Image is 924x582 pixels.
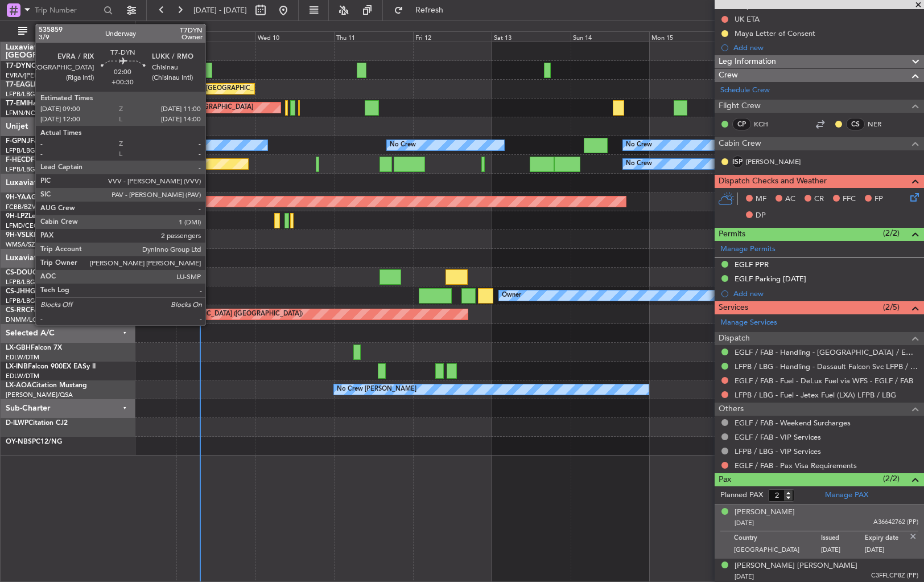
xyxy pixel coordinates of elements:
span: (2/5) [883,301,900,313]
div: Add new [733,43,918,52]
div: No Crew [PERSON_NAME] [337,381,416,398]
a: LFPB / LBG - Handling - Dassault Falcon Svc LFPB / LBG [735,362,918,371]
div: Sun 14 [571,31,650,42]
a: EVRA/[PERSON_NAME] [6,71,76,80]
span: LX-INB [6,363,28,370]
span: F-GPNJ [6,138,30,145]
a: 9H-LPZLegacy 500 [6,213,65,220]
span: Others [719,403,744,416]
div: No Crew [626,137,652,154]
span: 9H-YAA [6,194,31,201]
div: CS [846,118,865,130]
a: WMSA/SZB [6,240,39,249]
div: Planned Maint [GEOGRAPHIC_DATA] [145,99,253,116]
div: Fri 12 [413,31,492,42]
p: Issued [821,534,865,546]
a: T7-EAGLFalcon 8X [6,81,65,88]
a: LFPB/LBG [6,146,35,155]
p: [DATE] [865,546,909,557]
button: Refresh [389,1,457,19]
span: Permits [719,228,745,241]
span: Dispatch [719,332,750,345]
a: D-ILWPCitation CJ2 [6,420,68,427]
div: Planned Maint [GEOGRAPHIC_DATA] ([GEOGRAPHIC_DATA]) [123,306,303,323]
a: EGLF / FAB - Handling - [GEOGRAPHIC_DATA] / EGLF / FAB [735,347,918,357]
div: No Crew [626,155,652,173]
a: EGLF / FAB - Fuel - DeLux Fuel via WFS - EGLF / FAB [735,376,913,386]
a: EDLW/DTM [6,372,39,380]
span: FFC [843,194,856,205]
a: Manage Services [720,317,777,329]
div: No Crew [390,137,416,154]
div: Planned Maint [US_STATE] ([GEOGRAPHIC_DATA]) [127,80,273,97]
a: LFMN/NCE [6,109,39,117]
span: A36642762 (PP) [873,518,918,527]
span: CS-DOU [6,269,32,276]
div: Sat 13 [492,31,571,42]
div: [DATE] [138,23,157,32]
a: KCH [754,119,779,129]
a: LFPB/LBG [6,165,35,174]
a: LFPB/LBG [6,90,35,99]
div: Thu 11 [334,31,413,42]
span: T7-EAGL [6,81,34,88]
span: Crew [719,69,738,82]
a: LX-INBFalcon 900EX EASy II [6,363,96,370]
a: NER [868,119,893,129]
p: Country [734,534,821,546]
a: F-HECDFalcon 7X [6,157,62,163]
a: CS-DOUGlobal 6500 [6,269,71,276]
label: Planned PAX [720,490,763,501]
div: Mon 8 [98,31,177,42]
a: T7-DYNChallenger 604 [6,63,80,69]
a: F-GPNJFalcon 900EX [6,138,73,145]
p: [DATE] [821,546,865,557]
span: MF [756,194,766,205]
input: Trip Number [35,2,100,19]
a: LX-AOACitation Mustang [6,382,87,389]
div: Owner [502,287,521,304]
span: Flight Crew [719,100,761,113]
a: EGLF / FAB - Weekend Surcharges [735,418,851,428]
span: T7-DYN [6,63,31,69]
span: Dispatch Checks and Weather [719,175,827,188]
a: EGLF / FAB - VIP Services [735,432,821,442]
span: OY-NBS [6,438,32,445]
span: (2/2) [883,473,900,485]
a: LFPB/LBG [6,278,35,286]
a: CS-RRCFalcon 900LX [6,307,73,314]
div: EGLF PPR [735,260,769,269]
a: T7-EMIHawker 900XP [6,100,75,107]
span: DP [756,210,766,222]
span: Refresh [406,6,453,14]
span: [DATE] - [DATE] [193,5,247,15]
a: FCBB/BZV [6,203,36,211]
a: CS-JHHGlobal 6000 [6,288,69,295]
img: close [908,531,918,542]
div: EGLF Parking [DATE] [735,274,806,284]
a: LFPB/LBG [6,297,35,305]
span: All Aircraft [30,27,120,35]
div: Mon 15 [649,31,728,42]
span: Leg Information [719,55,776,68]
a: OY-NBSPC12/NG [6,438,62,445]
span: LX-GBH [6,345,31,351]
span: [DATE] [735,519,754,527]
div: [PERSON_NAME] [PERSON_NAME] [735,560,857,572]
div: CP [732,118,751,130]
span: Cabin Crew [719,137,761,150]
span: D-ILWP [6,420,28,427]
a: LX-GBHFalcon 7X [6,345,62,351]
a: [PERSON_NAME] [746,157,801,167]
a: [PERSON_NAME]/QSA [6,391,73,399]
span: LX-AOA [6,382,32,389]
span: 9H-VSLK [6,232,34,239]
div: [PERSON_NAME] [735,507,795,518]
a: DNMM/LOS [6,315,41,324]
span: Services [719,301,748,314]
span: FP [874,194,883,205]
span: CS-JHH [6,288,30,295]
div: Add new [733,289,918,298]
a: Schedule Crew [720,85,770,96]
div: ISP [732,155,743,168]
